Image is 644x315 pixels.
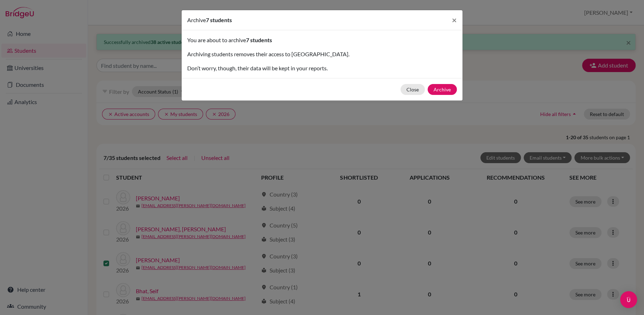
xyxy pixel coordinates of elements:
[187,36,457,44] p: You are about to archive
[452,15,457,25] span: ×
[206,17,232,23] span: 7 students
[187,64,457,72] p: Don’t worry, though, their data will be kept in your reports.
[400,84,425,95] button: Close
[246,37,272,43] span: 7 students
[620,291,637,308] div: Open Intercom Messenger
[446,10,462,30] button: Close
[187,17,206,23] span: Archive
[428,84,457,95] button: Archive
[187,50,457,58] p: Archiving students removes their access to [GEOGRAPHIC_DATA].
